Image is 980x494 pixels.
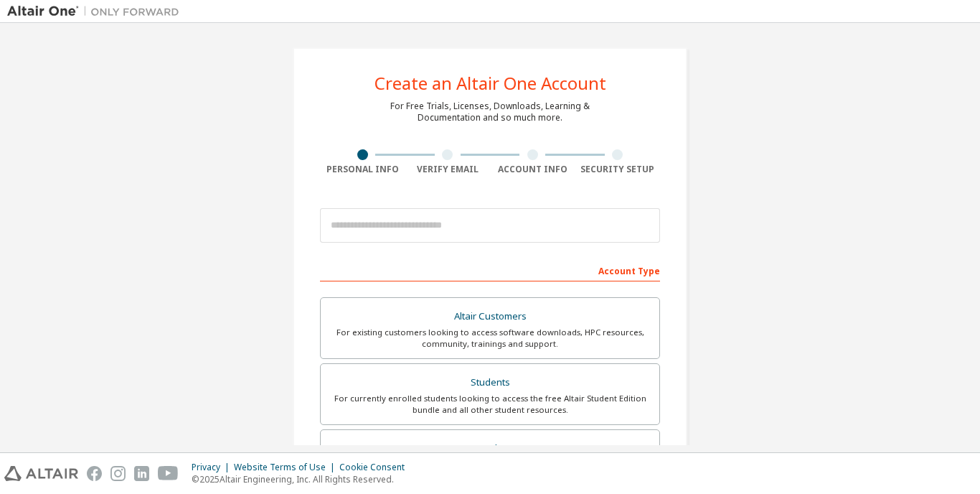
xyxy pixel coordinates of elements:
div: Altair Customers [329,307,651,327]
img: facebook.svg [87,466,102,481]
div: Security Setup [575,164,661,175]
div: Verify Email [405,164,491,175]
div: For existing customers looking to access software downloads, HPC resources, community, trainings ... [329,327,651,350]
img: linkedin.svg [134,466,149,481]
img: youtube.svg [158,466,179,481]
div: Create an Altair One Account [374,75,606,92]
div: Privacy [192,462,234,473]
img: altair_logo.svg [4,466,78,481]
img: Altair One [7,4,187,19]
div: Students [329,373,651,393]
div: Cookie Consent [339,462,413,473]
div: For Free Trials, Licenses, Downloads, Learning & Documentation and so much more. [390,101,590,124]
div: Faculty [329,439,651,459]
div: Account Info [490,164,575,175]
div: Account Type [320,258,660,281]
div: For currently enrolled students looking to access the free Altair Student Edition bundle and all ... [329,393,651,416]
img: instagram.svg [110,466,126,481]
p: © 2025 Altair Engineering, Inc. All Rights Reserved. [192,473,413,485]
div: Website Terms of Use [234,462,339,473]
div: Personal Info [320,164,405,175]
